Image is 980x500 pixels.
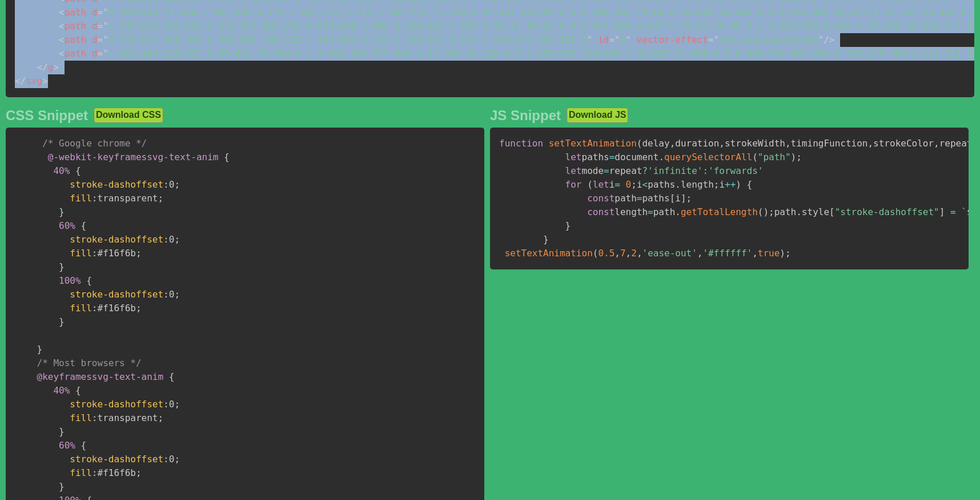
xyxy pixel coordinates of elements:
[37,358,142,368] span: /* Most browsers */
[950,207,956,217] span: =
[791,152,797,162] span: )
[92,248,98,259] span: :
[92,48,98,59] span: d
[103,48,109,59] span: "
[98,21,103,31] span: =
[670,193,676,204] span: [
[565,165,582,176] span: let
[697,248,703,259] span: ,
[98,48,103,59] span: =
[70,193,92,204] span: fill
[499,138,543,149] span: function
[752,248,758,259] span: ,
[92,412,98,423] span: :
[614,248,620,259] span: ,
[708,34,824,45] span: non-scaling-stroke
[59,34,65,45] span: <
[70,248,92,259] span: fill
[648,165,702,176] span: 'infinite'
[587,34,593,45] span: "
[505,248,593,259] span: setTextAnimation
[15,76,42,86] span: svg
[37,344,43,355] span: }
[549,138,637,149] span: setTextAnimation
[675,207,681,217] span: .
[736,179,741,190] span: )
[967,207,978,217] span: ${
[59,316,65,327] span: }
[59,440,75,451] span: 60%
[719,138,725,149] span: ,
[620,248,626,259] span: 7
[587,207,614,217] span: const
[59,275,81,286] span: 100%
[747,179,753,190] span: {
[631,179,637,190] span: ;
[92,21,98,31] span: d
[70,454,163,465] span: stroke-dashoffset
[174,289,180,300] span: ;
[637,248,642,259] span: ,
[609,34,631,45] span: 9
[6,108,88,124] h2: CSS Snippet
[758,207,764,217] span: (
[163,399,169,410] span: :
[785,248,791,259] span: ;
[15,76,26,86] span: </
[94,108,163,122] button: Download CSS
[174,399,180,410] span: ;
[59,426,65,437] span: }
[664,152,752,162] span: querySelectorAll
[681,193,686,204] span: ]
[681,207,758,217] span: getTotalLength
[163,179,169,190] span: :
[163,234,169,245] span: :
[59,48,86,59] span: path
[59,48,65,59] span: <
[796,152,802,162] span: ;
[98,34,103,45] span: =
[752,152,758,162] span: (
[598,34,609,45] span: id
[75,165,81,176] span: {
[103,7,109,18] span: "
[59,21,86,31] span: path
[37,62,54,73] span: g
[136,303,142,314] span: ;
[174,234,180,245] span: ;
[769,207,774,217] span: ;
[587,193,614,204] span: const
[725,179,736,190] span: ++
[174,179,180,190] span: ;
[939,207,945,217] span: ]
[37,62,48,73] span: </
[567,108,628,122] button: Download JS
[614,34,620,45] span: "
[626,248,632,259] span: ,
[59,220,75,231] span: 60%
[158,412,163,423] span: ;
[604,165,609,176] span: =
[169,371,175,382] span: {
[785,138,791,149] span: ,
[796,207,802,217] span: .
[53,385,70,396] span: 40%
[59,207,65,217] span: }
[70,412,92,423] span: fill
[637,193,642,204] span: =
[59,7,65,18] span: <
[86,275,92,286] span: {
[686,193,692,204] span: ;
[675,179,681,190] span: .
[593,179,609,190] span: let
[708,165,763,176] span: 'forwards'
[53,62,59,73] span: >
[70,467,92,478] span: fill
[59,261,65,272] span: }
[53,165,70,176] span: 40%
[829,207,835,217] span: [
[565,152,582,162] span: let
[565,220,571,231] span: }
[92,7,98,18] span: d
[642,179,648,190] span: <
